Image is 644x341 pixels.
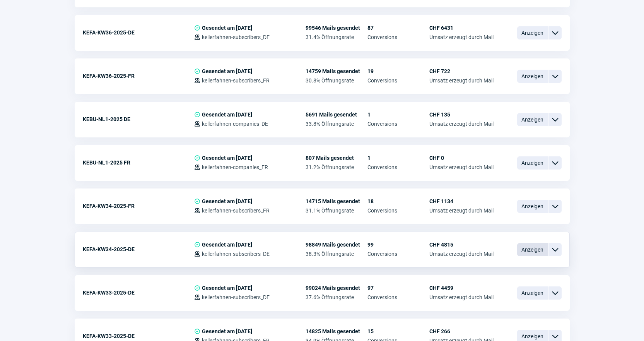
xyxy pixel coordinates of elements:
span: 99024 Mails gesendet [306,285,367,291]
span: 37.6% Öffnungsrate [306,294,367,300]
span: Anzeigen [517,113,548,126]
span: Conversions [367,207,429,214]
div: KEBU-NL1-2025 FR [83,155,194,170]
span: Umsatz erzeugt durch Mail [429,251,494,257]
span: 807 Mails gesendet [306,155,367,161]
span: kellerfahnen-subscribers_DE [202,251,270,257]
span: kellerfahnen-subscribers_FR [202,207,270,214]
span: 14825 Mails gesendet [306,328,367,334]
span: Conversions [367,251,429,257]
span: 98849 Mails gesendet [306,242,367,248]
span: Gesendet am [DATE] [202,155,252,161]
span: 31.4% Öffnungsrate [306,34,367,40]
span: 19 [367,68,429,74]
span: Umsatz erzeugt durch Mail [429,164,494,170]
span: kellerfahnen-companies_FR [202,164,268,170]
span: Conversions [367,164,429,170]
span: Umsatz erzeugt durch Mail [429,207,494,214]
span: kellerfahnen-subscribers_FR [202,77,270,84]
span: Umsatz erzeugt durch Mail [429,294,494,300]
span: 87 [367,25,429,31]
span: 99 [367,242,429,248]
span: 38.3% Öffnungsrate [306,251,367,257]
span: 31.2% Öffnungsrate [306,164,367,170]
span: Gesendet am [DATE] [202,111,252,118]
span: Anzeigen [517,156,548,170]
span: kellerfahnen-companies_DE [202,121,268,127]
span: 15 [367,328,429,334]
span: CHF 0 [429,155,494,161]
span: 1 [367,111,429,118]
span: Anzeigen [517,243,548,256]
span: Anzeigen [517,70,548,83]
span: Anzeigen [517,26,548,39]
span: Conversions [367,121,429,127]
span: Umsatz erzeugt durch Mail [429,121,494,127]
span: CHF 4459 [429,285,494,291]
span: Gesendet am [DATE] [202,198,252,204]
div: KEFA-KW36-2025-FR [83,68,194,84]
span: 30.8% Öffnungsrate [306,77,367,84]
span: Gesendet am [DATE] [202,242,252,248]
span: 1 [367,155,429,161]
span: CHF 135 [429,111,494,118]
div: KEBU-NL1-2025 DE [83,111,194,127]
div: KEFA-KW36-2025-DE [83,25,194,40]
span: Gesendet am [DATE] [202,285,252,291]
span: Umsatz erzeugt durch Mail [429,77,494,84]
span: Umsatz erzeugt durch Mail [429,34,494,40]
span: Conversions [367,294,429,300]
span: CHF 6431 [429,25,494,31]
span: Anzeigen [517,286,548,300]
span: Anzeigen [517,200,548,213]
span: Gesendet am [DATE] [202,68,252,74]
span: 14715 Mails gesendet [306,198,367,204]
span: 14759 Mails gesendet [306,68,367,74]
span: 5691 Mails gesendet [306,111,367,118]
span: 33.8% Öffnungsrate [306,121,367,127]
span: Conversions [367,34,429,40]
div: KEFA-KW34-2025-FR [83,198,194,214]
span: CHF 266 [429,328,494,334]
span: kellerfahnen-subscribers_DE [202,294,270,300]
span: Gesendet am [DATE] [202,328,252,334]
div: KEFA-KW33-2025-DE [83,285,194,300]
span: CHF 1134 [429,198,494,204]
span: kellerfahnen-subscribers_DE [202,34,270,40]
div: KEFA-KW34-2025-DE [83,242,194,257]
span: Conversions [367,77,429,84]
span: Gesendet am [DATE] [202,25,252,31]
span: CHF 4815 [429,242,494,248]
span: 18 [367,198,429,204]
span: 31.1% Öffnungsrate [306,207,367,214]
span: CHF 722 [429,68,494,74]
span: 99546 Mails gesendet [306,25,367,31]
span: 97 [367,285,429,291]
